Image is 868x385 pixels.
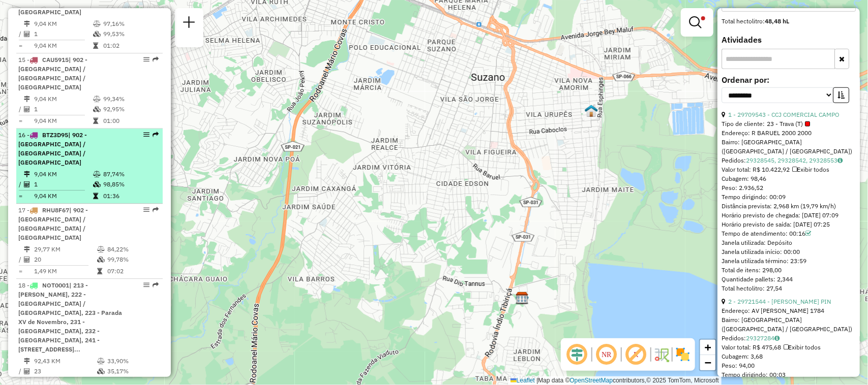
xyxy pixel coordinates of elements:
[103,179,158,189] td: 98,85%
[784,343,821,351] span: Exibir todos
[93,43,98,49] i: Tempo total em rota
[34,266,97,276] td: 1,49 KM
[722,202,856,211] div: Distância prevista: 2,968 km (19,79 km/h)
[705,356,711,369] span: −
[722,156,856,165] div: Pedidos:
[722,119,856,129] div: Tipo de cliente:
[722,74,856,86] label: Ordenar por:
[18,366,23,376] td: /
[97,368,105,374] i: % de utilização da cubagem
[93,181,101,187] i: % de utilização da cubagem
[143,282,149,288] em: Opções
[24,31,30,37] i: Total de Atividades
[565,342,589,367] span: Ocultar deslocamento
[34,244,97,254] td: 29,77 KM
[685,12,709,33] a: Exibir filtros
[24,368,30,374] i: Total de Atividades
[624,342,648,367] span: Exibir rótulo
[18,281,122,353] span: | 213 - [PERSON_NAME], 222 - [GEOGRAPHIC_DATA] / [GEOGRAPHIC_DATA], 223 - Parada XV de Novembro, ...
[722,247,856,256] div: Janela utilizada início: 00:00
[24,106,30,112] i: Total de Atividades
[97,358,105,364] i: % de utilização do peso
[792,166,829,173] span: Exibir todos
[93,31,101,37] i: % de utilização da cubagem
[24,181,30,187] i: Total de Atividades
[143,132,149,138] em: Opções
[179,12,199,35] a: Nova sessão e pesquisa
[722,192,856,202] div: Tempo dirigindo: 00:09
[18,104,23,114] td: /
[585,104,598,117] img: 630 UDC Light WCL Jardim Santa Helena
[722,306,856,315] div: Endereço: AV [PERSON_NAME] 1784
[24,21,30,27] i: Distância Total
[42,206,69,214] span: RHU8F67
[18,191,23,201] td: =
[675,346,691,363] img: Exibir/Ocultar setores
[508,376,722,385] div: Map data © contributors,© 2025 TomTom, Microsoft
[536,377,538,384] span: |
[746,334,780,342] a: 29327284
[722,129,856,138] div: Endereço: R BARUEL 2000 2000
[18,29,23,39] td: /
[653,346,670,363] img: Fluxo de ruas
[511,377,535,384] a: Leaflet
[103,94,158,104] td: 99,34%
[93,193,98,199] i: Tempo total em rota
[18,131,87,166] span: | 902 - [GEOGRAPHIC_DATA] / [GEOGRAPHIC_DATA] / [GEOGRAPHIC_DATA]
[570,377,613,384] a: OpenStreetMap
[153,132,159,138] em: Rota exportada
[93,21,101,27] i: % de utilização do peso
[103,104,158,114] td: 92,95%
[722,229,856,238] div: Tempo de atendimento: 00:16
[24,171,30,177] i: Distância Total
[594,342,619,367] span: Ocultar NR
[103,191,158,201] td: 01:36
[107,266,158,276] td: 07:02
[97,256,105,263] i: % de utilização da cubagem
[18,206,88,241] span: 17 -
[34,356,97,366] td: 92,43 KM
[722,220,856,229] div: Horário previsto de saída: [DATE] 07:25
[722,275,856,284] div: Quantidade pallets: 2,344
[722,284,856,293] div: Total hectolitro: 27,54
[153,56,159,62] em: Rota exportada
[700,340,715,355] a: Zoom in
[153,282,159,288] em: Rota exportada
[34,169,93,179] td: 9,04 KM
[722,17,856,26] div: Total hectolitro:
[746,156,843,164] a: 29328545, 29328542, 29328553
[34,366,97,376] td: 23
[103,116,158,126] td: 01:00
[705,341,711,354] span: +
[722,35,856,45] h4: Atividades
[728,111,840,118] a: 1 - 29709543 - CCJ COMERCIAL CAMPO
[722,334,856,343] div: Pedidos:
[93,118,98,124] i: Tempo total em rota
[805,230,811,237] a: Com service time
[24,256,30,263] i: Total de Atividades
[34,94,93,104] td: 9,04 KM
[765,17,789,25] strong: 48,48 hL
[34,104,93,114] td: 1
[18,116,23,126] td: =
[34,41,93,51] td: 9,04 KM
[103,169,158,179] td: 87,74%
[722,165,856,174] div: Valor total: R$ 10.422,92
[34,254,97,265] td: 20
[103,41,158,51] td: 01:02
[722,343,856,352] div: Valor total: R$ 475,68
[722,362,755,369] span: Peso: 94,00
[107,254,158,265] td: 99,78%
[42,281,69,289] span: NOT0001
[722,256,856,266] div: Janela utilizada término: 23:59
[722,175,766,182] span: Cubagem: 98,46
[18,266,23,276] td: =
[722,352,763,360] span: Cubagem: 3,68
[18,56,87,91] span: | 902 - [GEOGRAPHIC_DATA] / [GEOGRAPHIC_DATA] / [GEOGRAPHIC_DATA]
[97,268,102,274] i: Tempo total em rota
[107,244,158,254] td: 84,22%
[97,246,105,252] i: % de utilização do peso
[18,254,23,265] td: /
[774,335,780,341] i: Observações
[34,29,93,39] td: 1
